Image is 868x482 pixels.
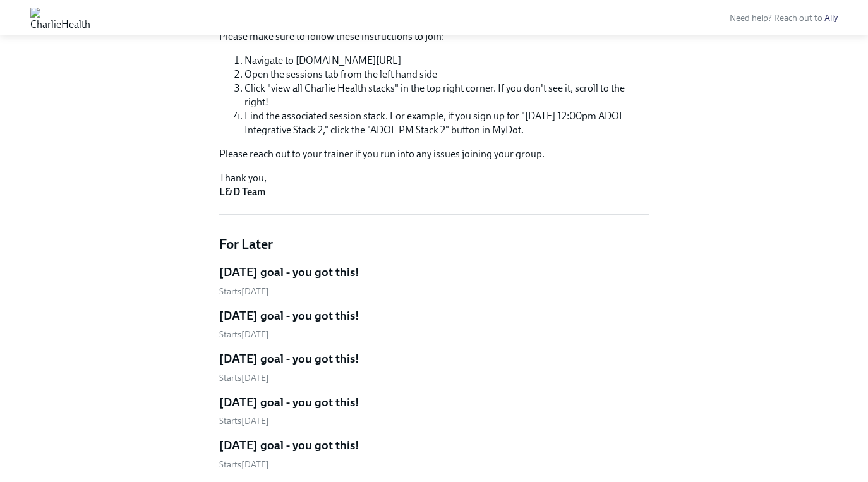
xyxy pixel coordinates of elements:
a: [DATE] goal - you got this!Starts[DATE] [219,394,649,428]
span: Need help? Reach out to [730,13,838,23]
span: Starts [DATE] [219,286,269,297]
span: Friday, September 19th 2025, 5:00 am [219,459,269,470]
p: Thank you, [219,171,649,199]
a: [DATE] goal - you got this!Starts[DATE] [219,437,649,471]
h5: [DATE] goal - you got this! [219,394,359,411]
li: Click "view all Charlie Health stacks" in the top right corner. If you don't see it, scroll to th... [244,81,649,109]
h5: [DATE] goal - you got this! [219,351,359,367]
h5: [DATE] goal - you got this! [219,308,359,324]
a: [DATE] goal - you got this!Starts[DATE] [219,308,649,341]
p: Please reach out to your trainer if you run into any issues joining your group. [219,147,649,161]
li: Open the sessions tab from the left hand side [244,68,649,81]
a: Ally [824,13,838,23]
p: Please make sure to follow these instructions to join: [219,30,649,44]
strong: L&D Team [219,186,266,198]
a: [DATE] goal - you got this!Starts[DATE] [219,264,649,298]
li: Find the associated session stack. For example, if you sign up for "[DATE] 12:00pm ADOL Integrati... [244,109,649,137]
img: CharlieHealth [30,8,90,28]
span: Wednesday, September 17th 2025, 5:00 am [219,373,269,383]
span: Thursday, September 18th 2025, 5:00 am [219,416,269,426]
a: [DATE] goal - you got this!Starts[DATE] [219,351,649,384]
span: Tuesday, September 16th 2025, 5:00 am [219,329,269,340]
li: Navigate to [DOMAIN_NAME][URL] [244,54,649,68]
h4: For Later [219,235,649,254]
h5: [DATE] goal - you got this! [219,437,359,454]
h5: [DATE] goal - you got this! [219,264,359,280]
